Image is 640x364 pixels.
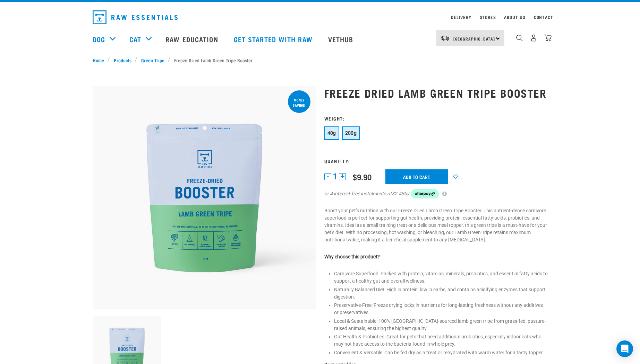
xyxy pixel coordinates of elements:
button: 40g [324,126,339,140]
img: home-icon@2x.png [544,34,552,42]
li: Gut Health & Probiotics: Great for pets that need additional probiotics, especially indoor cats w... [334,333,548,348]
span: 200g [345,130,357,136]
span: [GEOGRAPHIC_DATA] [453,37,495,40]
a: Stores [480,16,496,18]
img: Raw Essentials Logo [93,10,178,24]
a: Green Tripe [137,56,168,64]
img: Freeze Dried Lamb Green Tripe [93,86,316,309]
a: Vethub [321,25,362,53]
nav: breadcrumbs [93,56,548,64]
button: - [324,173,331,180]
span: 1 [333,173,337,180]
div: $9.90 [353,172,372,181]
h3: Quantity: [324,158,548,163]
span: 40g [327,130,336,136]
li: Carnivore Superfood: Packed with protein, vitamins, minerals, probiotics, and essential fatty aci... [334,270,548,285]
img: user.png [530,34,537,42]
img: Afterpay [411,189,439,199]
img: van-moving.png [441,35,450,41]
a: Delivery [451,16,471,18]
span: $2.48 [392,190,404,197]
button: 200g [342,126,360,140]
a: Raw Education [159,25,227,53]
input: Add to cart [385,169,448,184]
a: Products [110,56,135,64]
a: Cat [129,34,141,44]
a: Dog [93,34,105,44]
p: Boost your pet’s nutrition with our Freeze Dried Lamb Green Tripe Booster. This nutrient-dense ca... [324,207,548,243]
h1: Freeze Dried Lamb Green Tripe Booster [324,87,548,99]
strong: Why choose this product? [324,254,380,259]
li: Preservative-Free: Freeze drying locks in nutrients for long-lasting freshness without any additi... [334,302,548,316]
a: Home [93,56,108,64]
a: About Us [504,16,525,18]
a: Get started with Raw [227,25,321,53]
li: Naturally Balanced Diet: High in protein, low in carbs, and contains acidifying enzymes that supp... [334,286,548,301]
nav: dropdown navigation [87,8,553,27]
div: Open Intercom Messenger [616,340,633,357]
h3: Weight: [324,116,548,121]
div: or 4 interest-free instalments of by [324,189,548,199]
li: Local & Sustainable: 100% [GEOGRAPHIC_DATA]-sourced lamb green tripe from grass-fed, pasture-rais... [334,318,548,332]
button: + [339,173,346,180]
img: home-icon-1@2x.png [516,35,523,41]
a: Contact [534,16,553,18]
li: Convenient & Versatile: Can be fed dry as a treat or rehydrated with warm water for a tasty topper. [334,349,548,356]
